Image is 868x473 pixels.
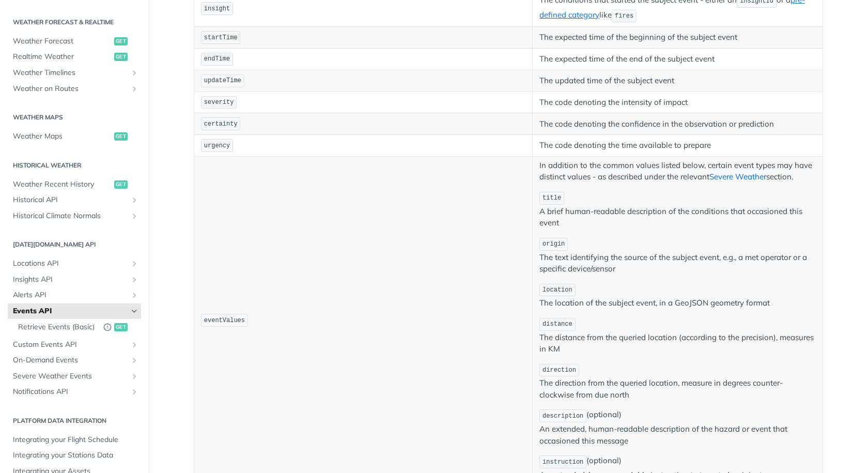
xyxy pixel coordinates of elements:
a: Events APIHide subpages for Events API [8,303,141,319]
p: (optional) An extended, human-readable description of the hazard or event that occasioned this me... [539,408,816,447]
button: Show subpages for Historical Climate Normals [130,212,138,220]
span: get [114,132,128,141]
span: Insights API [13,274,128,285]
span: certainty [204,120,238,128]
a: Alerts APIShow subpages for Alerts API [8,287,141,303]
h2: Historical Weather [8,161,141,170]
span: Alerts API [13,290,128,300]
span: Integrating your Stations Data [13,450,138,461]
span: urgency [204,142,230,149]
span: Weather Recent History [13,179,112,190]
a: Weather Mapsget [8,129,141,144]
p: The location of the subject event, in a GeoJSON geometry format [539,283,816,309]
span: severity [204,99,234,106]
a: Historical APIShow subpages for Historical API [8,192,141,208]
p: A brief human-readable description of the conditions that occasioned this event [539,191,816,229]
a: Custom Events APIShow subpages for Custom Events API [8,337,141,353]
span: updateTime [204,77,241,84]
span: Weather Maps [13,131,112,142]
span: Integrating your Flight Schedule [13,435,138,445]
h2: Weather Forecast & realtime [8,18,141,27]
a: Locations APIShow subpages for Locations API [8,256,141,271]
button: Show subpages for Weather Timelines [130,69,138,77]
span: Realtime Weather [13,52,112,62]
a: Notifications APIShow subpages for Notifications API [8,384,141,400]
button: Show subpages for On-Demand Events [130,356,138,364]
a: Retrieve Events (Basic)Deprecated Endpointget [13,319,141,335]
a: Realtime Weatherget [8,49,141,65]
button: Show subpages for Custom Events API [130,341,138,349]
button: Show subpages for Weather on Routes [130,85,138,93]
span: get [114,53,128,61]
a: Historical Climate NormalsShow subpages for Historical Climate Normals [8,208,141,224]
h2: [DATE][DOMAIN_NAME] API [8,240,141,249]
a: Weather on RoutesShow subpages for Weather on Routes [8,81,141,97]
p: In addition to the common values listed below, certain event types may have distinct values - as ... [539,160,816,183]
button: Show subpages for Alerts API [130,291,138,299]
button: Show subpages for Locations API [130,260,138,268]
a: Severe Weather EventsShow subpages for Severe Weather Events [8,369,141,384]
span: Severe Weather Events [13,371,128,382]
span: description [542,413,583,420]
p: The updated time of the subject event [539,75,816,87]
p: The text identifying the source of the subject event, e.g., a met operator or a specific device/s... [539,237,816,275]
span: insight [204,5,230,12]
span: Historical API [13,195,128,205]
span: Historical Climate Normals [13,211,128,221]
h2: Platform DATA integration [8,416,141,425]
h2: Weather Maps [8,113,141,122]
p: The code denoting the confidence in the observation or prediction [539,118,816,130]
span: get [114,180,128,189]
span: eventValues [204,317,245,324]
span: location [542,286,572,294]
p: The direction from the queried location, measure in degrees counter-clockwise from due north [539,363,816,401]
button: Hide subpages for Events API [130,307,138,315]
span: title [542,194,561,202]
span: direction [542,367,576,374]
p: The code denoting the intensity of impact [539,97,816,109]
a: Weather Recent Historyget [8,177,141,192]
button: Show subpages for Historical API [130,196,138,204]
a: Weather Forecastget [8,34,141,49]
button: Show subpages for Severe Weather Events [130,372,138,380]
span: startTime [204,34,238,41]
p: The expected time of the beginning of the subject event [539,32,816,43]
span: Events API [13,306,128,316]
span: endTime [204,55,230,63]
span: On-Demand Events [13,355,128,365]
button: Show subpages for Insights API [130,276,138,284]
a: On-Demand EventsShow subpages for On-Demand Events [8,353,141,368]
button: Deprecated Endpoint [103,322,112,333]
a: Integrating your Stations Data [8,448,141,463]
a: Integrating your Flight Schedule [8,432,141,448]
a: Insights APIShow subpages for Insights API [8,272,141,287]
span: origin [542,240,565,248]
span: Custom Events API [13,340,128,350]
span: Locations API [13,258,128,269]
span: Weather Forecast [13,36,112,47]
span: Notifications API [13,387,128,397]
a: Severe Weather [709,172,766,181]
span: Retrieve Events (Basic) [18,322,98,332]
span: Weather Timelines [13,68,128,78]
span: get [114,323,128,331]
button: Show subpages for Notifications API [130,388,138,396]
span: fires [615,12,633,20]
a: Weather TimelinesShow subpages for Weather Timelines [8,65,141,81]
span: distance [542,321,572,328]
span: get [114,37,128,45]
p: The code denoting the time available to prepare [539,140,816,151]
span: instruction [542,459,583,466]
p: The expected time of the end of the subject event [539,53,816,65]
span: Weather on Routes [13,84,128,94]
p: The distance from the queried location (according to the precision), measures in KM [539,317,816,355]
